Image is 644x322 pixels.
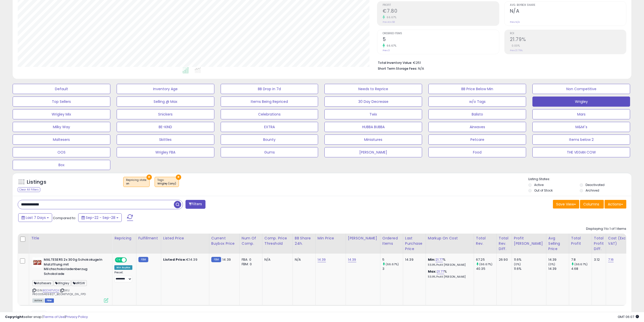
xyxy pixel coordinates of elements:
small: FBM [211,257,221,262]
button: Items Being Repriced [221,97,318,107]
h2: N/A [510,8,626,15]
div: Clear All Filters [18,187,40,192]
a: 21.77 [435,257,443,262]
button: Columns [580,200,604,209]
div: Profit [PERSON_NAME] [514,236,544,246]
span: ROI [510,32,626,35]
div: Min Price [318,236,344,241]
div: 14.39 [548,257,569,262]
span: ON [115,258,122,262]
div: [PERSON_NAME] [348,236,378,241]
button: Mars [532,109,630,119]
button: Top Sellers [13,97,110,107]
button: Non Competitive [532,84,630,94]
a: Privacy Policy [66,314,88,319]
button: BB Drop in 7d [221,84,318,94]
div: FBM: 0 [242,262,258,267]
small: 66.67% [385,15,396,19]
span: N/A [418,66,424,71]
p: Listing States: [528,177,631,182]
h5: Listings [27,179,46,186]
div: Title [31,236,110,241]
button: Food [428,147,526,157]
button: THE VEGAN COW [532,147,630,157]
small: (66.67%) [479,262,492,266]
small: (66.67%) [386,262,399,266]
button: Wrigley [532,97,630,107]
b: Max: [428,269,437,274]
button: 30 Day Decrease [324,97,422,107]
span: OFF [126,258,134,262]
div: 14.39 [548,267,569,271]
span: Avg. Buybox Share [510,4,626,7]
button: Petcare [428,135,526,145]
button: × [147,175,152,180]
small: 0.00% [510,44,520,48]
button: w/o Tags [428,97,526,107]
span: Last 7 Days [26,215,46,220]
label: Archived [586,188,599,193]
div: Preset: [114,271,132,282]
button: HUBBA BUBBA [324,122,422,132]
button: Snickers [117,109,214,119]
span: Sep-22 - Sep-28 [86,215,115,220]
button: Default [13,84,110,94]
div: BB Share 24h. [295,236,313,246]
button: Balisto [428,109,526,119]
a: B0DN1TV1QX [43,288,59,293]
button: M&M´s [532,122,630,132]
a: 7.16 [608,257,614,262]
b: Listed Price: [163,257,186,262]
div: Total Rev. Diff. [499,236,510,252]
div: % [428,269,470,279]
div: ASIN: [32,257,108,302]
div: 4.68 [571,267,592,271]
div: Last Purchase Price [405,236,424,252]
div: on [126,182,147,185]
small: Prev: €4.68 [383,21,395,24]
div: Avg Selling Price [548,236,567,252]
div: 40.35 [476,267,496,271]
b: MALTESERS 2x 300g Schokokugeln Malzfllung mit Milchschokoladenberzug Schokolade [44,257,105,277]
small: 66.67% [385,44,396,48]
button: BE-KIND [117,122,214,132]
button: Skittles [117,135,214,145]
div: Wrigley (any) [157,182,176,185]
p: 11.59% Profit [PERSON_NAME] [428,275,470,279]
h2: €7.80 [383,8,499,15]
span: | SKU: PR0005469827_B0DN1TV1QX_0N_FPD [32,288,86,296]
div: Repricing [114,236,134,241]
b: Min: [428,257,435,262]
a: Terms of Use [43,314,65,319]
div: Markup on Cost [428,236,472,241]
div: N/A [264,257,289,262]
span: Ordered Items [383,32,499,35]
span: 2025-10-6 06:07 GMT [618,314,639,319]
button: Bounty [221,135,318,145]
label: Out of Stock [534,188,553,193]
div: 11.6% [514,257,546,262]
small: (0%) [548,262,555,266]
span: Maltesers [32,280,53,286]
button: Selling @ Max [117,97,214,107]
h2: 21.79% [510,36,626,43]
button: OOS [13,147,110,157]
div: Comp. Price Threshold [264,236,290,246]
small: (0%) [514,262,521,266]
h2: 5 [383,36,499,43]
button: Items below 2 [532,135,630,145]
button: Maltesers [13,135,110,145]
div: Num of Comp. [242,236,260,246]
div: Cost (Exc. VAT) [608,236,634,246]
button: Wrigley Mix [13,109,110,119]
button: BB Price Below Min [428,84,526,94]
div: % [428,257,470,267]
div: Current Buybox Price [211,236,237,246]
a: 21.77 [437,269,444,274]
div: 7.8 [571,257,592,262]
div: Total Profit Diff. [594,236,604,252]
div: 26.90 [499,257,508,262]
span: Tags : [157,178,176,186]
button: Celebrations [221,109,318,119]
button: Sep-22 - Sep-28 [78,213,122,222]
